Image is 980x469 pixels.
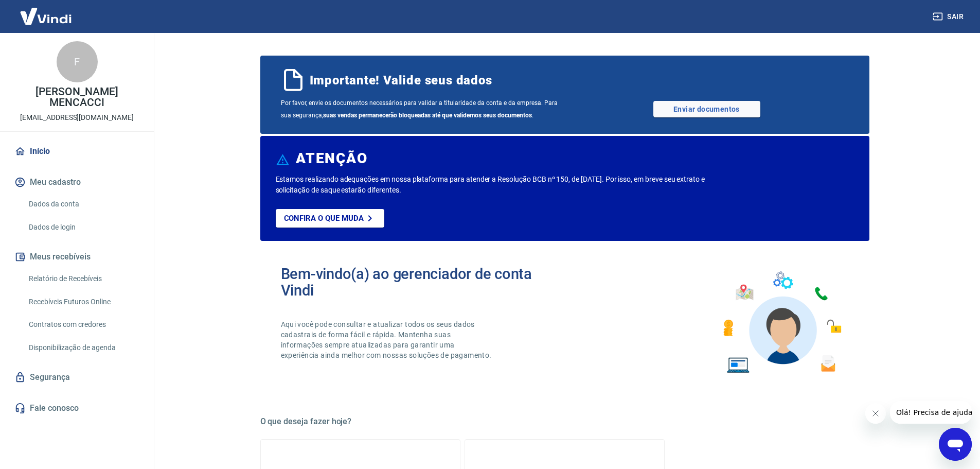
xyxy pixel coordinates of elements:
a: Dados de login [25,217,141,238]
a: Segurança [12,366,141,389]
p: Confira o que muda [284,214,364,223]
a: Fale conosco [12,397,141,420]
h5: O que deseja fazer hoje? [260,416,869,427]
p: [PERSON_NAME] MENCACCI [8,86,146,108]
span: Por favor, envie os documentos necessários para validar a titularidade da conta e da empresa. Par... [281,97,565,121]
a: Disponibilização de agenda [25,337,141,358]
button: Sair [931,7,968,26]
a: Recebíveis Futuros Online [25,291,141,312]
a: Enviar documentos [653,101,760,117]
b: suas vendas permanecerão bloqueadas até que validemos seus documentos [323,112,532,119]
iframe: Mensagem da empresa [890,401,972,424]
h6: ATENÇÃO [296,153,367,164]
a: Confira o que muda [276,209,384,228]
h2: Bem-vindo(a) ao gerenciador de conta Vindi [281,266,565,299]
a: Relatório de Recebíveis [25,268,141,289]
span: Importante! Valide seus dados [310,72,492,89]
a: Contratos com credores [25,314,141,335]
p: Estamos realizando adequações em nossa plataforma para atender a Resolução BCB nº 150, de [DATE].... [276,174,738,196]
a: Início [12,140,141,163]
iframe: Fechar mensagem [865,403,886,424]
iframe: Botão para abrir a janela de mensagens [939,428,972,461]
a: Dados da conta [25,194,141,215]
p: Aqui você pode consultar e atualizar todos os seus dados cadastrais de forma fácil e rápida. Mant... [281,319,494,360]
img: Imagem de um avatar masculino com diversos icones exemplificando as funcionalidades do gerenciado... [714,266,849,379]
span: Olá! Precisa de ajuda? [6,7,86,15]
div: F [57,41,98,82]
button: Meus recebíveis [12,246,141,268]
p: [EMAIL_ADDRESS][DOMAIN_NAME] [20,112,134,123]
img: Vindi [12,1,79,32]
button: Meu cadastro [12,171,141,194]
